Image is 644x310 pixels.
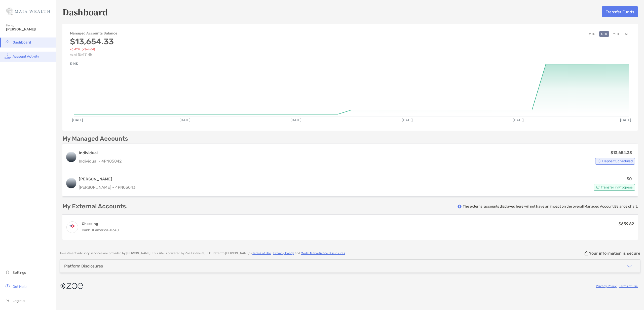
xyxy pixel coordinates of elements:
[13,285,26,289] span: Get Help
[70,62,78,66] text: $14K
[601,186,633,189] span: Transfer in Progress
[597,159,601,163] img: Account Status icon
[67,222,78,233] img: Adv Plus Banking
[611,149,632,156] p: $13,654.33
[587,31,597,37] button: MTD
[79,150,122,156] h3: Individual
[602,160,633,163] span: Deposit Scheduled
[79,176,136,182] h3: [PERSON_NAME]
[79,158,122,164] p: Individual - 4PN05042
[13,54,39,59] span: Account Activity
[611,31,621,37] button: YTD
[627,176,632,182] p: $0
[602,6,638,17] button: Transfer Funds
[66,178,76,188] img: logo account
[66,152,76,162] img: logo account
[301,251,345,255] a: Model Marketplace Disclosures
[619,221,634,226] span: $659.82
[13,270,26,275] span: Settings
[626,263,632,269] img: icon arrow
[62,136,128,142] p: My Managed Accounts
[82,228,110,232] span: Bank of America -
[60,251,346,255] p: Investment advisory services are provided by [PERSON_NAME] . This site is powered by Zoe Financia...
[463,204,638,209] p: The external accounts displayed here will not have an impact on the overall Managed Account Balan...
[62,6,108,18] h5: Dashboard
[179,118,191,122] text: [DATE]
[5,39,11,45] img: household icon
[70,31,118,35] h4: Managed Accounts Balance
[82,221,119,226] h4: Checking
[70,37,118,46] h3: $13,654.33
[620,118,631,122] text: [DATE]
[70,48,80,51] span: -0.47%
[5,283,11,289] img: get-help icon
[589,251,640,256] p: Your information is secure
[79,184,136,190] p: [PERSON_NAME] - 4PN05043
[458,205,462,209] img: info
[513,118,524,122] text: [DATE]
[623,31,630,37] button: All
[110,228,119,232] span: 0340
[6,2,50,20] img: Zoe Logo
[60,280,83,292] img: company logo
[290,118,301,122] text: [DATE]
[70,53,118,56] p: As of [DATE]
[252,251,271,255] a: Terms of Use
[13,40,31,45] span: Dashboard
[619,284,638,288] a: Terms of Use
[6,27,53,31] span: [PERSON_NAME]!
[5,269,11,275] img: settings icon
[82,48,95,51] span: ( -$64.64 )
[596,284,617,288] a: Privacy Policy
[599,31,609,37] button: QTD
[5,53,11,59] img: activity icon
[64,264,103,268] div: Platform Disclosures
[72,118,83,122] text: [DATE]
[596,185,599,189] img: Account Status icon
[62,203,128,210] p: My External Accounts.
[88,53,92,56] img: Performance Info
[402,118,413,122] text: [DATE]
[273,251,294,255] a: Privacy Policy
